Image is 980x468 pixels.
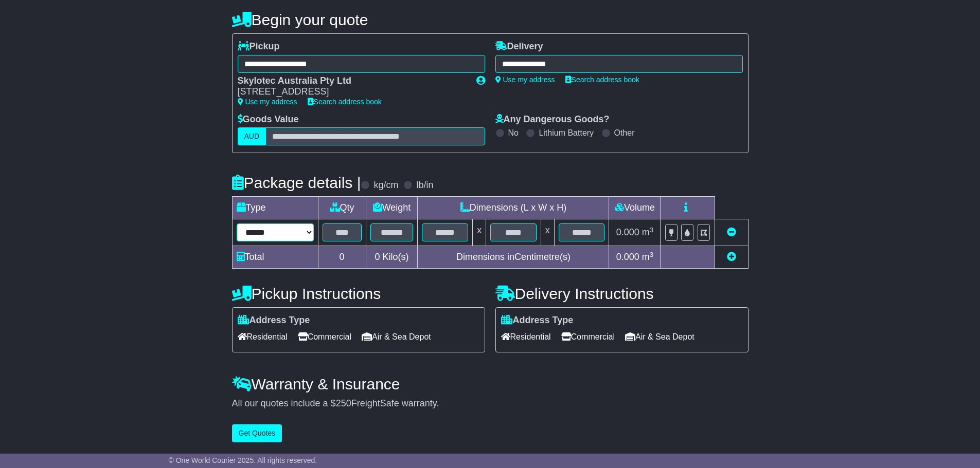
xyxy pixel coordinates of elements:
[616,227,639,237] span: 0.000
[495,285,749,302] h4: Delivery Instructions
[298,329,351,345] span: Commercial
[495,41,543,52] label: Delivery
[238,329,288,345] span: Residential
[541,219,554,246] td: x
[232,174,361,191] h4: Package details |
[169,456,317,464] span: © One World Courier 2025. All rights reserved.
[727,227,736,237] a: Remove this item
[375,252,380,262] span: 0
[416,180,433,191] label: lb/in
[625,329,694,345] span: Air & Sea Depot
[642,252,654,262] span: m
[232,424,282,442] button: Get Quotes
[650,226,654,234] sup: 3
[238,315,310,326] label: Address Type
[232,11,749,28] h4: Begin your quote
[501,315,574,326] label: Address Type
[616,252,639,262] span: 0.000
[238,114,299,125] label: Goods Value
[418,197,609,219] td: Dimensions (L x W x H)
[232,376,749,392] h4: Warranty & Insurance
[238,41,280,52] label: Pickup
[238,86,466,98] div: [STREET_ADDRESS]
[308,98,382,106] a: Search address book
[373,180,398,191] label: kg/cm
[561,329,615,345] span: Commercial
[508,128,519,138] label: No
[238,76,466,87] div: Skylotec Australia Pty Ltd
[418,246,609,269] td: Dimensions in Centimetre(s)
[642,227,654,237] span: m
[366,246,418,269] td: Kilo(s)
[727,252,736,262] a: Add new item
[495,76,555,84] a: Use my address
[232,246,318,269] td: Total
[232,285,485,302] h4: Pickup Instructions
[238,98,297,106] a: Use my address
[232,197,318,219] td: Type
[366,197,418,219] td: Weight
[609,197,661,219] td: Volume
[565,76,639,84] a: Search address book
[501,329,551,345] span: Residential
[362,329,431,345] span: Air & Sea Depot
[238,127,266,145] label: AUD
[495,114,610,125] label: Any Dangerous Goods?
[318,197,366,219] td: Qty
[614,128,635,138] label: Other
[336,398,351,408] span: 250
[232,398,749,409] div: All our quotes include a $ FreightSafe warranty.
[473,219,486,246] td: x
[318,246,366,269] td: 0
[539,128,594,138] label: Lithium Battery
[650,251,654,258] sup: 3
